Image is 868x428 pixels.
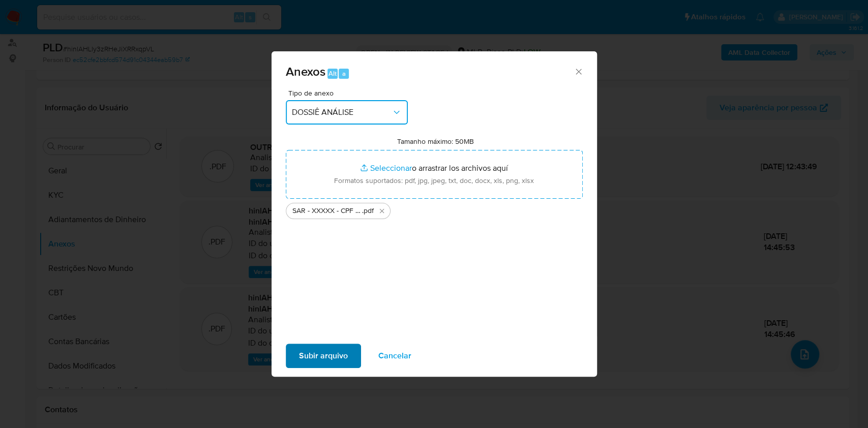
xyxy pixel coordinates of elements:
button: DOSSIÊ ANÁLISE [286,100,408,125]
span: DOSSIÊ ANÁLISE [292,107,392,117]
button: Subir arquivo [286,344,361,368]
button: Eliminar SAR - XXXXX - CPF 09137376748 - PABLO EZZER DA COSTA.pdf [376,205,388,217]
span: Anexos [286,63,325,80]
button: Cancelar [365,344,425,368]
span: SAR - XXXXX - CPF 09137376748 - [PERSON_NAME] [292,206,362,216]
label: Tamanho máximo: 50MB [397,137,474,146]
ul: Archivos seleccionados [286,199,583,219]
span: Tipo de anexo [288,89,410,97]
span: Cancelar [378,345,411,367]
span: Alt [328,69,337,78]
button: Cerrar [574,67,583,76]
span: .pdf [362,206,374,216]
span: Subir arquivo [299,345,348,367]
span: a [342,69,346,78]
